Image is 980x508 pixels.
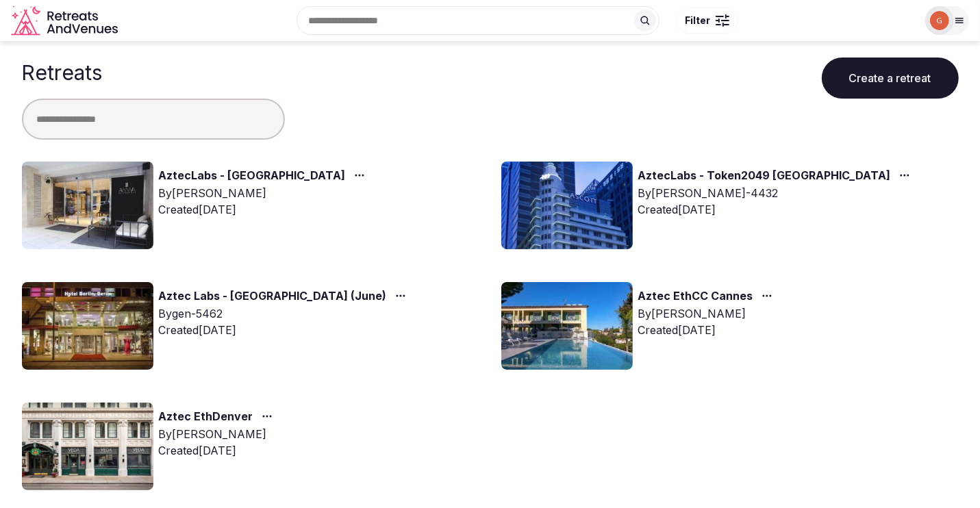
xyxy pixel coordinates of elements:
div: By [PERSON_NAME] [638,305,778,322]
div: Created [DATE] [159,442,278,459]
h1: Retreats [22,60,103,85]
div: By [PERSON_NAME] [159,185,370,201]
button: Create a retreat [822,58,959,99]
div: By gen-5462 [159,305,412,322]
img: gen-5462 [930,11,949,30]
div: By [PERSON_NAME]-4432 [638,185,916,201]
button: Filter [676,8,738,34]
img: Top retreat image for the retreat: Aztec Labs - Berlin (June) [22,282,153,370]
svg: Retreats and Venues company logo [11,5,121,36]
img: Top retreat image for the retreat: Aztec EthDenver [22,403,153,490]
img: Top retreat image for the retreat: AztecLabs - Token2049 Singapore [501,162,633,249]
a: AztecLabs - [GEOGRAPHIC_DATA] [159,167,346,185]
div: Created [DATE] [638,201,916,218]
div: Created [DATE] [638,322,778,338]
a: Aztec EthDenver [159,408,253,426]
div: By [PERSON_NAME] [159,426,278,442]
div: Created [DATE] [159,201,370,218]
a: Aztec EthCC Cannes [638,288,753,305]
span: Filter [685,14,710,27]
div: Created [DATE] [159,322,412,338]
img: Top retreat image for the retreat: AztecLabs - Buenos Aires [22,162,153,249]
img: Top retreat image for the retreat: Aztec EthCC Cannes [501,282,633,370]
a: Visit the homepage [11,5,121,36]
a: Aztec Labs - [GEOGRAPHIC_DATA] (June) [159,288,387,305]
a: AztecLabs - Token2049 [GEOGRAPHIC_DATA] [638,167,891,185]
